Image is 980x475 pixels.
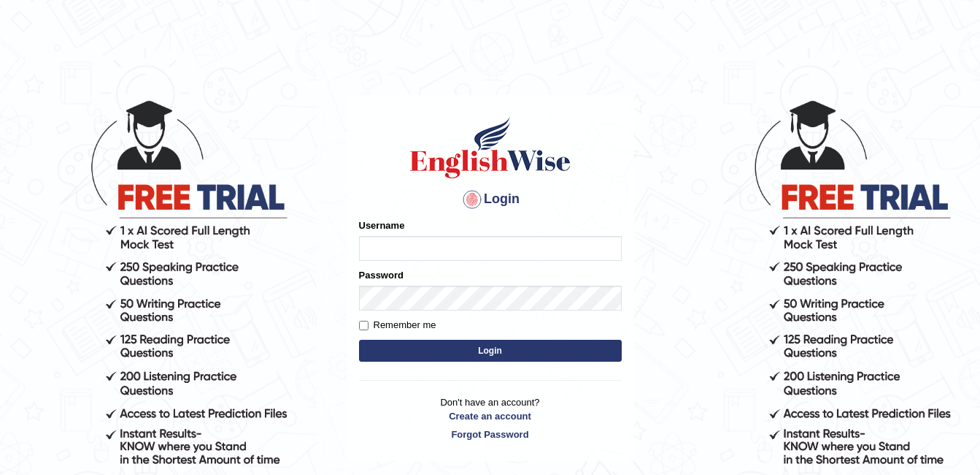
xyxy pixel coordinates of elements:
label: Remember me [359,318,436,332]
button: Login [359,340,622,362]
input: Remember me [359,321,369,330]
h4: Login [359,188,622,211]
a: Forgot Password [359,427,622,441]
label: Username [359,218,405,232]
label: Password [359,268,404,282]
a: Create an account [359,409,622,423]
img: Logo of English Wise sign in for intelligent practice with AI [407,115,574,180]
p: Don't have an account? [359,395,622,441]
